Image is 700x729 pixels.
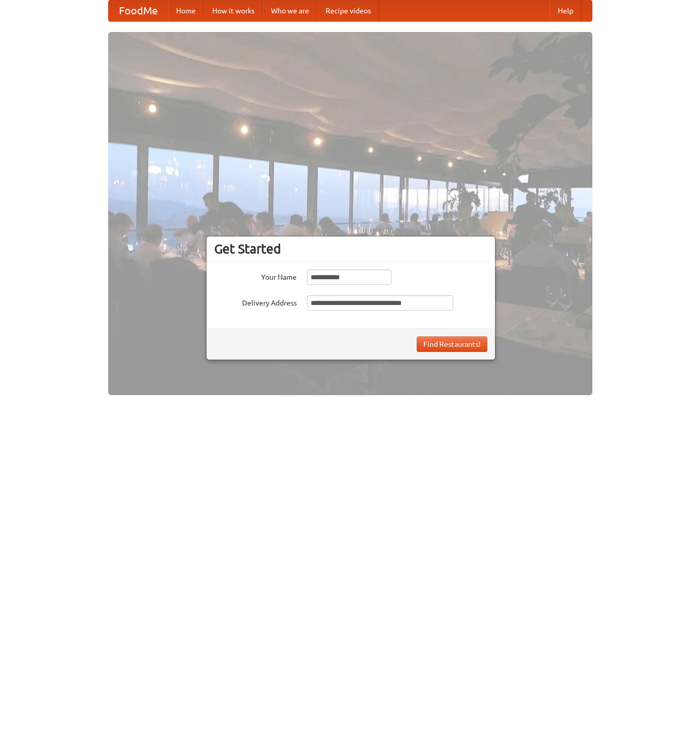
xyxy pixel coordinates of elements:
a: How it works [204,1,263,21]
a: FoodMe [109,1,168,21]
button: Find Restaurants! [417,336,487,352]
a: Recipe videos [317,1,379,21]
a: Help [550,1,582,21]
label: Your Name [214,269,297,282]
h3: Get Started [214,241,487,257]
label: Delivery Address [214,295,297,308]
a: Home [168,1,204,21]
a: Who we are [263,1,317,21]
